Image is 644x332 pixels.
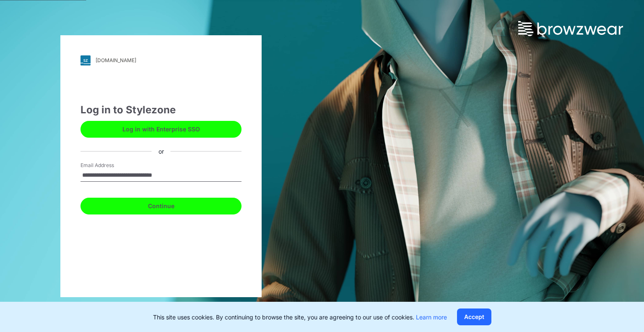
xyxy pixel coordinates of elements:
[518,21,623,36] img: browzwear-logo.73288ffb.svg
[80,55,91,65] img: svg+xml;base64,PHN2ZyB3aWR0aD0iMjgiIGhlaWdodD0iMjgiIHZpZXdCb3g9IjAgMCAyOCAyOCIgZmlsbD0ibm9uZSIgeG...
[80,102,241,118] div: Log in to Stylezone
[416,314,447,321] a: Learn more
[96,57,136,63] div: [DOMAIN_NAME]
[80,162,139,169] label: Email Address
[80,55,241,65] a: [DOMAIN_NAME]
[153,313,447,322] p: This site uses cookies. By continuing to browse the site, you are agreeing to our use of cookies.
[457,308,491,325] button: Accept
[152,147,171,156] div: or
[80,121,241,138] button: Log in with Enterprise SSO
[80,198,241,214] button: Continue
